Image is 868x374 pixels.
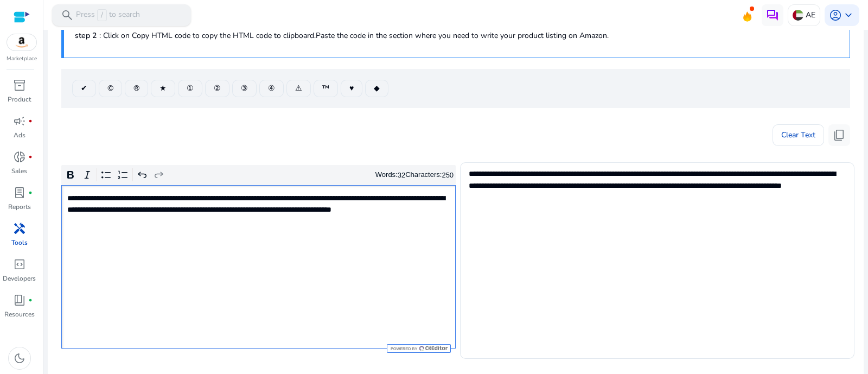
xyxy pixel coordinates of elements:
[151,80,175,97] button: ★
[99,80,122,97] button: ©
[3,274,36,283] p: Developers
[259,80,284,97] button: ④
[8,94,31,104] p: Product
[75,30,97,41] b: step 2
[398,171,405,179] label: 32
[442,171,454,179] label: 250
[365,80,388,97] button: ◆
[314,80,338,97] button: ™
[4,309,35,319] p: Resources
[7,55,37,63] p: Marketplace
[13,222,26,235] span: handyman
[13,150,26,163] span: donut_small
[286,80,311,97] button: ⚠
[214,83,221,94] span: ②
[390,346,417,351] span: Powered by
[28,155,33,159] span: fiber_manual_record
[61,185,456,349] div: Rich Text Editor. Editing area: main. Press Alt+0 for help.
[828,124,850,146] button: content_copy
[7,34,36,50] img: amazon.svg
[13,294,26,307] span: book_4
[13,79,26,92] span: inventory_2
[107,83,113,94] span: ©
[187,83,194,94] span: ①
[14,130,25,140] p: Ads
[13,352,26,365] span: dark_mode
[81,83,87,94] span: ✔
[322,83,329,94] span: ™
[61,9,74,22] span: search
[829,9,842,22] span: account_circle
[13,186,26,199] span: lab_profile
[13,115,26,128] span: campaign
[133,83,139,94] span: ®
[268,83,275,94] span: ④
[793,10,803,21] img: ae.svg
[125,80,148,97] button: ®
[72,80,96,97] button: ✔
[11,238,28,248] p: Tools
[8,202,31,212] p: Reports
[773,124,824,146] button: Clear Text
[241,83,248,94] span: ③
[159,83,167,94] span: ★
[341,80,362,97] button: ♥
[781,124,815,146] span: Clear Text
[806,5,815,24] p: AE
[178,80,202,97] button: ①
[28,191,33,195] span: fiber_manual_record
[375,168,454,182] div: Words: Characters:
[374,83,380,94] span: ◆
[842,9,855,22] span: keyboard_arrow_down
[61,165,456,186] div: Editor toolbar
[205,80,229,97] button: ②
[28,298,33,302] span: fiber_manual_record
[833,129,846,142] span: content_copy
[295,83,302,94] span: ⚠
[28,119,33,123] span: fiber_manual_record
[349,83,354,94] span: ♥
[232,80,257,97] button: ③
[13,258,26,271] span: code_blocks
[76,9,140,21] p: Press to search
[97,9,107,21] span: /
[75,30,839,41] p: : Click on Copy HTML code to copy the HTML code to clipboard.Paste the code in the section where ...
[11,166,27,176] p: Sales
